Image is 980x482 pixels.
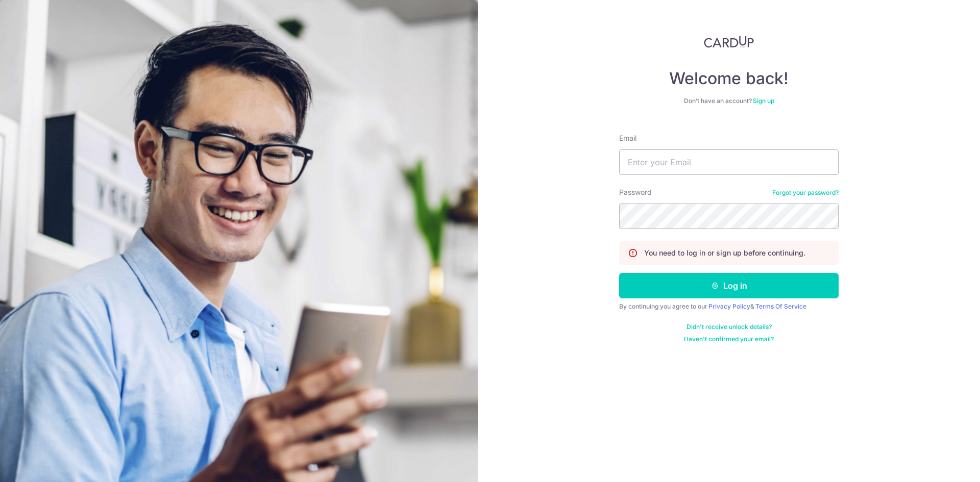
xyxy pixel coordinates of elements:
div: By continuing you agree to our & [619,302,839,311]
label: Email [619,133,636,143]
a: Sign up [753,97,774,105]
label: Password [619,187,652,197]
div: Don’t have an account? [619,97,839,105]
p: You need to log in or sign up before continuing. [644,248,805,258]
input: Enter your Email [619,149,839,175]
a: Terms Of Service [755,302,806,310]
a: Haven't confirmed your email? [684,335,774,343]
h4: Welcome back! [619,68,839,89]
a: Privacy Policy [708,302,750,310]
a: Didn't receive unlock details? [687,323,772,331]
img: CardUp Logo [704,36,754,48]
button: Log in [619,273,839,298]
a: Forgot your password? [772,189,839,197]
